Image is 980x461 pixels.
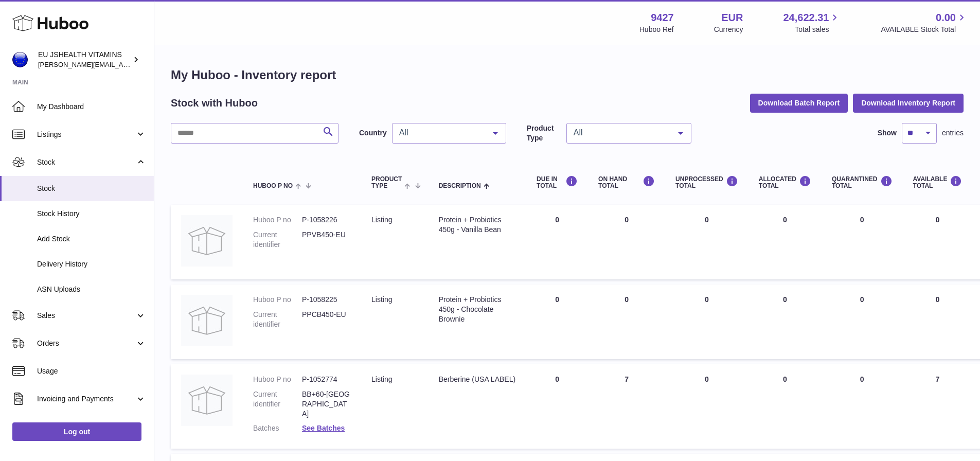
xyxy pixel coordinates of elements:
[359,128,387,138] label: Country
[749,364,822,449] td: 0
[860,295,864,304] span: 0
[913,175,963,189] div: AVAILABLE Total
[936,11,956,25] span: 0.00
[526,364,588,449] td: 0
[783,11,841,34] a: 24,622.31 Total sales
[37,339,135,348] span: Orders
[181,215,233,267] img: product image
[750,94,848,112] button: Download Batch Report
[38,50,131,69] div: EU JSHEALTH VITAMINS
[253,215,302,225] dt: Huboo P no
[749,285,822,359] td: 0
[371,375,392,383] span: listing
[253,375,302,384] dt: Huboo P no
[651,11,674,25] strong: 9427
[171,96,258,110] h2: Stock with Huboo
[860,375,864,383] span: 0
[721,11,743,25] strong: EUR
[37,394,135,404] span: Invoicing and Payments
[665,285,749,359] td: 0
[571,128,670,138] span: All
[537,175,578,189] div: DUE IN TOTAL
[639,25,674,34] div: Huboo Ref
[302,215,351,225] dd: P-1058226
[253,389,302,419] dt: Current identifier
[37,184,146,193] span: Stock
[439,215,516,235] div: Protein + Probiotics 450g - Vanilla Bean
[253,295,302,305] dt: Huboo P no
[903,285,973,359] td: 0
[759,175,811,189] div: ALLOCATED Total
[588,285,665,359] td: 0
[527,123,561,143] label: Product Type
[371,176,402,189] span: Product Type
[171,67,964,83] h1: My Huboo - Inventory report
[12,422,141,441] a: Log out
[302,295,351,305] dd: P-1058225
[37,209,146,219] span: Stock History
[795,25,841,34] span: Total sales
[12,52,28,67] img: laura@jessicasepel.com
[881,25,968,34] span: AVAILABLE Stock Total
[302,389,351,419] dd: BB+60-[GEOGRAPHIC_DATA]
[253,230,302,250] dt: Current identifier
[439,295,516,324] div: Protein + Probiotics 450g - Chocolate Brownie
[253,423,302,433] dt: Batches
[37,157,135,167] span: Stock
[675,175,738,189] div: UNPROCESSED Total
[302,424,345,432] a: See Batches
[37,234,146,244] span: Add Stock
[714,25,743,34] div: Currency
[181,295,233,346] img: product image
[302,310,351,329] dd: PPCB450-EU
[371,295,392,304] span: listing
[302,230,351,250] dd: PPVB450-EU
[37,102,146,112] span: My Dashboard
[37,285,146,294] span: ASN Uploads
[749,205,822,279] td: 0
[371,216,392,224] span: listing
[881,11,968,34] a: 0.00 AVAILABLE Stock Total
[588,205,665,279] td: 0
[439,375,516,384] div: Berberine (USA LABEL)
[253,183,293,189] span: Huboo P no
[526,205,588,279] td: 0
[588,364,665,449] td: 7
[832,175,893,189] div: QUARANTINED Total
[439,183,481,189] span: Description
[598,175,655,189] div: ON HAND Total
[860,216,864,224] span: 0
[37,259,146,269] span: Delivery History
[783,11,829,25] span: 24,622.31
[526,285,588,359] td: 0
[878,128,897,138] label: Show
[903,364,973,449] td: 7
[37,311,135,321] span: Sales
[397,128,485,138] span: All
[37,366,146,376] span: Usage
[37,130,135,139] span: Listings
[903,205,973,279] td: 0
[665,364,749,449] td: 0
[853,94,964,112] button: Download Inventory Report
[181,375,233,426] img: product image
[665,205,749,279] td: 0
[253,310,302,329] dt: Current identifier
[38,60,206,68] span: [PERSON_NAME][EMAIL_ADDRESS][DOMAIN_NAME]
[942,128,964,138] span: entries
[302,375,351,384] dd: P-1052774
